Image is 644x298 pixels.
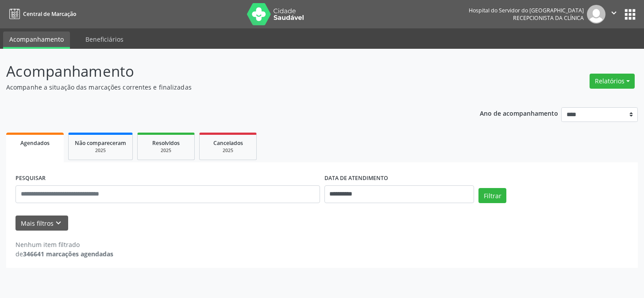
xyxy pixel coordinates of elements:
span: Não compareceram [75,139,126,147]
label: PESQUISAR [15,172,46,185]
i: keyboard_arrow_down [54,218,63,228]
p: Acompanhe a situação das marcações correntes e finalizadas [6,82,448,92]
button: Mais filtroskeyboard_arrow_down [15,216,68,231]
div: 2025 [206,147,250,154]
div: 2025 [144,147,188,154]
button: Filtrar [478,188,506,203]
div: Hospital do Servidor do [GEOGRAPHIC_DATA] [469,7,584,14]
button:  [605,5,622,24]
p: Ano de acompanhamento [480,107,558,118]
div: 2025 [75,147,126,154]
span: Central de Marcação [23,10,76,18]
span: Resolvidos [152,139,180,147]
span: Agendados [20,139,50,147]
div: Nenhum item filtrado [15,240,113,249]
p: Acompanhamento [6,60,448,82]
span: Recepcionista da clínica [513,14,584,22]
i:  [609,8,619,18]
label: DATA DE ATENDIMENTO [324,172,388,185]
a: Central de Marcação [6,7,76,21]
div: de [15,249,113,259]
a: Acompanhamento [3,31,70,49]
span: Cancelados [213,139,243,147]
img: img [587,5,605,24]
button: Relatórios [590,74,635,89]
a: Beneficiários [79,31,130,47]
strong: 346641 marcações agendadas [23,250,113,258]
button: apps [622,7,638,22]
